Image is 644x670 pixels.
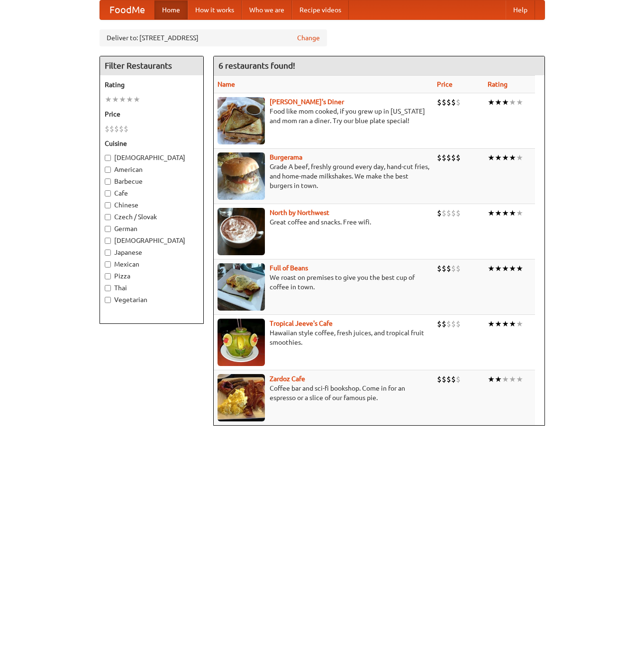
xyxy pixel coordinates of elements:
[451,374,456,384] li: $
[506,0,535,19] a: Help
[516,152,523,163] li: ★
[188,0,242,19] a: How it works
[437,80,453,88] a: Price
[100,56,203,75] h4: Filter Restaurants
[502,208,509,218] li: ★
[105,295,199,304] label: Vegetarian
[105,271,199,281] label: Pizza
[105,153,199,162] label: [DEMOGRAPHIC_DATA]
[218,97,265,144] img: sallys.jpg
[488,152,495,163] li: ★
[105,285,111,291] input: Thai
[105,224,199,233] label: German
[105,109,199,119] h5: Price
[124,124,128,134] li: $
[488,374,495,384] li: ★
[488,97,495,107] li: ★
[495,374,502,384] li: ★
[446,263,451,274] li: $
[218,217,429,227] p: Great coffee and snacks. Free wifi.
[218,328,429,347] p: Hawaiian style coffee, fresh juices, and tropical fruit smoothies.
[270,264,308,272] a: Full of Beans
[509,263,516,274] li: ★
[456,208,461,218] li: $
[446,208,451,218] li: $
[495,97,502,107] li: ★
[509,97,516,107] li: ★
[105,202,111,208] input: Chinese
[451,263,456,274] li: $
[451,319,456,329] li: $
[292,0,349,19] a: Recipe videos
[218,152,265,200] img: burgerama.jpg
[446,152,451,163] li: $
[442,374,446,384] li: $
[105,177,199,186] label: Barbecue
[270,153,302,161] b: Burgerama
[105,273,111,279] input: Pizza
[105,80,199,89] h5: Rating
[105,139,199,148] h5: Cuisine
[509,208,516,218] li: ★
[442,208,446,218] li: $
[442,152,446,163] li: $
[126,94,133,105] li: ★
[105,238,111,244] input: [DEMOGRAPHIC_DATA]
[442,263,446,274] li: $
[218,273,429,292] p: We roast on premises to give you the best cup of coffee in town.
[105,226,111,232] input: German
[451,208,456,218] li: $
[242,0,292,19] a: Who we are
[154,0,188,19] a: Home
[437,97,442,107] li: $
[105,167,111,173] input: American
[105,283,199,293] label: Thai
[270,98,344,106] a: [PERSON_NAME]'s Diner
[488,208,495,218] li: ★
[270,320,333,327] b: Tropical Jeeve's Cafe
[100,29,327,46] div: Deliver to: [STREET_ADDRESS]
[218,61,295,70] ng-pluralize: 6 restaurants found!
[451,152,456,163] li: $
[446,97,451,107] li: $
[437,208,442,218] li: $
[270,375,305,383] a: Zardoz Cafe
[451,97,456,107] li: $
[105,124,109,134] li: $
[105,248,199,257] label: Japanese
[495,263,502,274] li: ★
[502,152,509,163] li: ★
[456,263,461,274] li: $
[502,97,509,107] li: ★
[495,319,502,329] li: ★
[218,374,265,421] img: zardoz.jpg
[270,209,329,216] a: North by Northwest
[218,107,429,125] p: Food like mom cooked, if you grew up in [US_STATE] and mom ran a diner. Try our blue plate special!
[442,97,446,107] li: $
[509,152,516,163] li: ★
[442,319,446,329] li: $
[516,374,523,384] li: ★
[105,261,111,268] input: Mexican
[495,152,502,163] li: ★
[437,374,442,384] li: $
[114,124,119,134] li: $
[109,124,114,134] li: $
[218,319,265,366] img: jeeves.jpg
[516,208,523,218] li: ★
[456,152,461,163] li: $
[105,200,199,210] label: Chinese
[437,263,442,274] li: $
[297,33,320,43] a: Change
[509,319,516,329] li: ★
[456,319,461,329] li: $
[105,165,199,174] label: American
[105,259,199,269] label: Mexican
[516,263,523,274] li: ★
[488,80,508,88] a: Rating
[105,190,111,197] input: Cafe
